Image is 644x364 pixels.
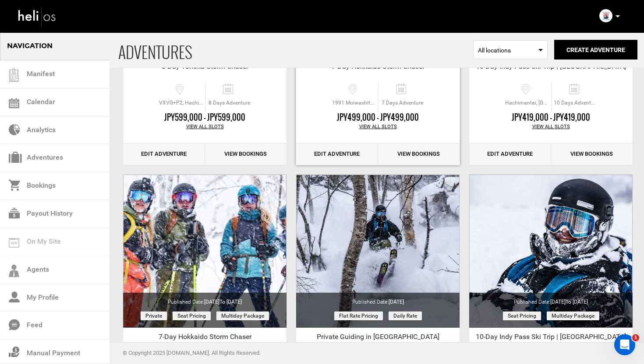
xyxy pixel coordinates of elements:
[219,299,242,305] span: to [DATE]
[469,123,633,130] div: View All Slots
[123,123,287,130] div: View All Slots
[296,293,460,306] div: Published Date:
[379,99,426,107] span: 7 Days Adventure
[9,265,19,277] img: agents-icon.svg
[552,99,599,107] span: 10 Days Adventure
[141,311,167,320] span: Private
[389,299,404,305] span: [DATE]
[378,143,460,165] a: View Bookings
[469,293,633,306] div: Published Date:
[330,99,378,107] span: 1991 Moiwashita, [GEOGRAPHIC_DATA][PERSON_NAME], [GEOGRAPHIC_DATA], [GEOGRAPHIC_DATA] 005-0040, [...
[123,143,205,165] a: Edit Adventure
[389,311,422,320] span: Daily rate
[599,9,612,22] img: f70ec555913a46bce1748618043a7c2a.png
[547,311,599,320] span: Multiday package
[205,143,287,165] a: View Bookings
[550,299,588,305] span: [DATE]
[123,112,287,123] div: JPY599,000 - JPY599,000
[469,143,551,165] a: Edit Adventure
[296,62,460,75] div: 7-Day Hokkaido Storm Chaser
[296,112,460,123] div: JPY499,000 - JPY499,000
[566,299,588,305] span: to [DATE]
[296,123,460,130] div: View All Slots
[296,332,460,345] div: Private Guiding in [GEOGRAPHIC_DATA]
[614,334,635,355] iframe: Intercom live chat
[503,99,551,107] span: Hachimantai, [GEOGRAPHIC_DATA], [GEOGRAPHIC_DATA]
[503,311,541,320] span: Seat Pricing
[204,299,242,305] span: [DATE]
[123,62,287,75] div: 8 Day Tohoku Storm Chaser
[296,143,378,165] a: Edit Adventure
[554,40,637,59] button: Create Adventure
[173,311,211,320] span: Seat Pricing
[123,332,287,345] div: 7-Day Hokkaido Storm Chaser
[18,5,57,28] img: heli-logo
[7,69,21,82] img: guest-list.svg
[118,32,473,67] span: ADVENTURES
[473,40,548,59] span: Select box activate
[157,99,205,107] span: VXVG+P2, Hachimantai, [GEOGRAPHIC_DATA], [GEOGRAPHIC_DATA]
[205,99,253,107] span: 8 Days Adventure
[469,332,633,345] div: 10-Day Indy Pass Ski Trip | [GEOGRAPHIC_DATA]
[334,311,383,320] span: Flat Rate Pricing
[123,293,287,306] div: Published Date:
[632,334,639,341] span: 1
[478,46,543,55] span: All locations
[9,238,19,248] img: on_my_site.svg
[551,143,633,165] a: View Bookings
[216,311,269,320] span: Multiday package
[469,112,633,123] div: JPY419,000 - JPY419,000
[9,98,19,108] img: calendar.svg
[469,62,633,75] div: 10-Day Indy Pass Ski Trip | [GEOGRAPHIC_DATA]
